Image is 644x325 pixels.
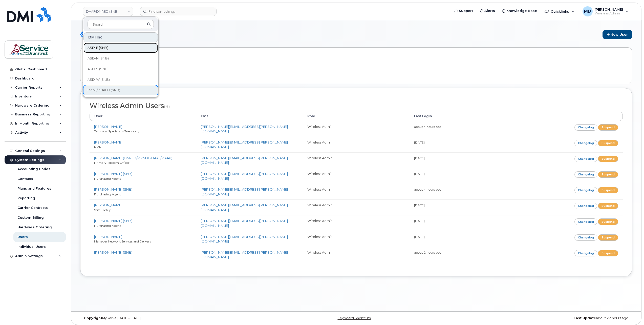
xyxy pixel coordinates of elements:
[598,203,618,209] a: Suspend
[83,64,158,74] a: ASD-S (SNB)
[201,235,288,243] a: [PERSON_NAME][EMAIL_ADDRESS][PERSON_NAME][DOMAIN_NAME]
[94,224,121,228] small: Purchasing Agent
[201,156,288,165] a: [PERSON_NAME][EMAIL_ADDRESS][PERSON_NAME][DOMAIN_NAME]
[94,145,101,149] small: PMP
[598,124,618,131] a: Suspend
[598,250,618,256] a: Suspend
[90,112,196,121] th: User
[414,156,425,160] small: [DATE]
[303,152,410,168] td: Wireless Admin
[574,124,597,131] a: Changelog
[574,203,597,209] a: Changelog
[201,140,288,149] a: [PERSON_NAME][EMAIL_ADDRESS][PERSON_NAME][DOMAIN_NAME]
[94,125,122,129] a: [PERSON_NAME]
[574,234,597,241] a: Changelog
[94,187,132,191] a: [PERSON_NAME] (SNB)
[574,218,597,225] a: Changelog
[598,187,618,193] a: Suspend
[201,203,288,212] a: [PERSON_NAME][EMAIL_ADDRESS][PERSON_NAME][DOMAIN_NAME]
[603,30,632,39] a: New User
[303,199,410,215] td: Wireless Admin
[88,67,109,72] span: ASD-S (SNB)
[94,177,121,180] small: Purchasing Agent
[90,102,623,110] h2: Wireless Admin Users
[80,316,264,320] div: MyServe [DATE]–[DATE]
[201,172,288,180] a: [PERSON_NAME][EMAIL_ADDRESS][PERSON_NAME][DOMAIN_NAME]
[574,187,597,193] a: Changelog
[303,184,410,199] td: Wireless Admin
[94,239,151,243] small: Manager Network Services and Delivery
[83,85,158,95] a: DAAF/DNRED (SNB)
[303,215,410,231] td: Wireless Admin
[448,316,632,320] div: about 22 hours ago
[201,125,288,133] a: [PERSON_NAME][EMAIL_ADDRESS][PERSON_NAME][DOMAIN_NAME]
[88,45,108,50] span: ASD-E (SNB)
[598,171,618,178] a: Suspend
[88,77,110,82] span: ASD-W (SNB)
[337,316,371,320] a: Keyboard Shortcuts
[94,172,132,176] a: [PERSON_NAME] (SNB)
[414,172,425,176] small: [DATE]
[94,156,172,160] a: [PERSON_NAME] (DNRED/MRNDE-DAAF/MAAP)
[414,188,441,191] small: about 4 hours ago
[196,112,303,121] th: Email
[94,219,132,223] a: [PERSON_NAME] (SNB)
[414,251,441,254] small: about 2 hours ago
[164,104,170,109] small: (9)
[94,161,130,165] small: Primary Telecom Officer
[574,250,597,256] a: Changelog
[94,140,122,144] a: [PERSON_NAME]
[574,316,596,320] strong: Last Update
[303,121,410,137] td: Wireless Admin
[94,192,121,196] small: Purchasing Agent
[88,88,120,93] span: DAAF/DNRED (SNB)
[83,32,158,42] div: DMI Inc
[94,250,132,254] a: [PERSON_NAME] (SNB)
[414,203,425,207] small: [DATE]
[303,247,410,262] td: Wireless Admin
[303,168,410,184] td: Wireless Admin
[303,231,410,247] td: Wireless Admin
[414,235,425,239] small: [DATE]
[598,156,618,162] a: Suspend
[414,140,425,144] small: [DATE]
[201,219,288,228] a: [PERSON_NAME][EMAIL_ADDRESS][PERSON_NAME][DOMAIN_NAME]
[574,171,597,178] a: Changelog
[201,250,288,259] a: [PERSON_NAME][EMAIL_ADDRESS][PERSON_NAME][DOMAIN_NAME]
[83,43,158,53] a: ASD-E (SNB)
[303,112,410,121] th: Role
[598,234,618,241] a: Suspend
[83,75,158,85] a: ASD-W (SNB)
[574,156,597,162] a: Changelog
[598,218,618,225] a: Suspend
[83,53,158,64] a: ASD-N (SNB)
[414,219,425,223] small: [DATE]
[80,29,632,39] h1: Admin Users
[94,208,111,212] small: SSO - setup
[414,125,441,129] small: about 4 hours ago
[598,140,618,146] a: Suspend
[88,20,154,29] input: Search
[201,187,288,196] a: [PERSON_NAME][EMAIL_ADDRESS][PERSON_NAME][DOMAIN_NAME]
[303,137,410,152] td: Wireless Admin
[94,129,139,133] small: Technical Specialist - Telephony
[94,235,122,239] a: [PERSON_NAME]
[88,56,109,61] span: ASD-N (SNB)
[574,140,597,146] a: Changelog
[94,203,122,207] a: [PERSON_NAME]
[410,112,516,121] th: Last Login
[84,316,102,320] strong: Copyright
